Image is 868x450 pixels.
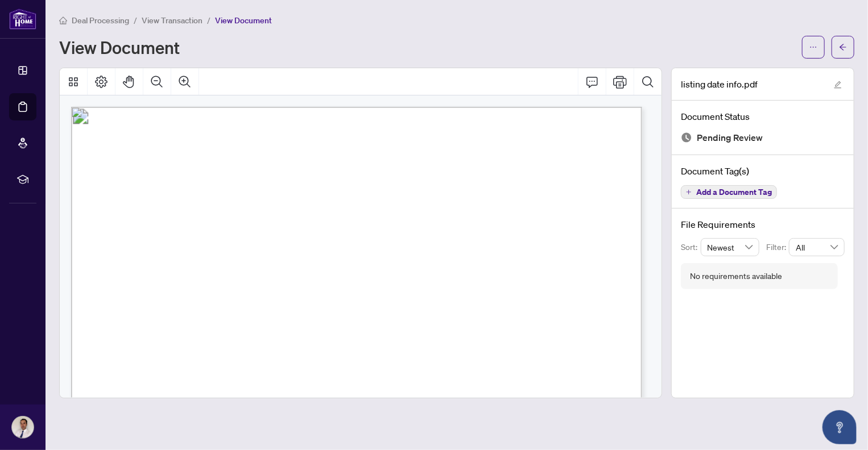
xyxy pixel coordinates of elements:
span: edit [834,81,842,89]
span: listing date info.pdf [681,77,758,91]
p: Sort: [681,241,701,253]
span: Add a Document Tag [696,188,772,196]
span: plus [686,189,692,195]
img: logo [9,9,36,30]
span: Deal Processing [72,15,129,26]
li: / [134,14,137,27]
img: Document Status [681,132,692,143]
h4: File Requirements [681,218,845,231]
p: Filter: [766,241,789,253]
button: Add a Document Tag [681,185,777,199]
span: arrow-left [839,43,847,51]
button: Open asap [822,410,857,444]
h4: Document Tag(s) [681,164,845,178]
span: View Transaction [142,15,202,26]
span: Newest [708,239,753,256]
img: Profile Icon [12,416,34,438]
h4: Document Status [681,110,845,123]
span: View Document [215,15,272,26]
span: home [59,16,67,24]
span: Pending Review [697,130,763,145]
h1: View Document [59,38,180,56]
span: All [796,239,838,256]
li: / [207,14,210,27]
div: No requirements available [690,270,782,282]
span: ellipsis [809,43,817,51]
